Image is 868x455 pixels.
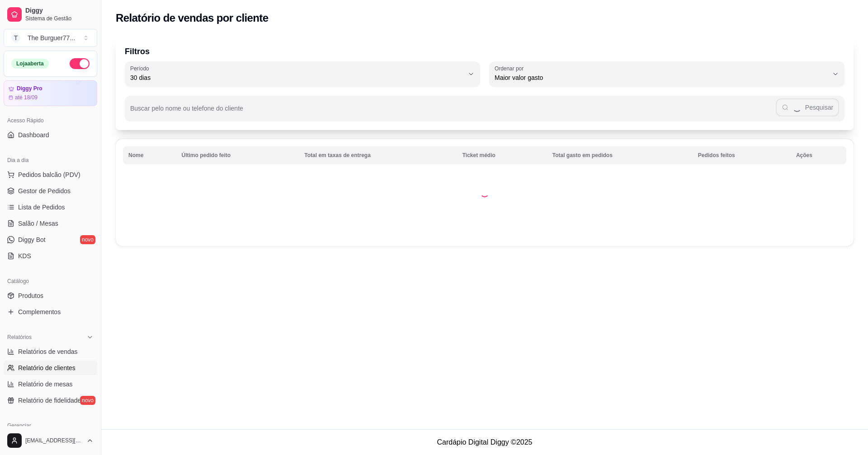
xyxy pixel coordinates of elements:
a: Relatórios de vendas [4,344,97,359]
a: Diggy Botnovo [4,232,97,247]
div: Catálogo [4,274,97,288]
div: Loading [480,188,489,197]
span: Lista de Pedidos [18,203,65,212]
span: Sistema de Gestão [25,15,94,22]
div: Dia a dia [4,153,97,167]
button: Select a team [4,29,97,47]
span: Relatórios [7,334,32,341]
span: Relatório de mesas [18,380,73,389]
span: Dashboard [18,130,49,139]
a: Produtos [4,288,97,303]
span: Relatório de clientes [18,363,75,372]
a: Salão / Mesas [4,216,97,231]
button: Pedidos balcão (PDV) [4,167,97,182]
span: Relatório de fidelidade [18,396,81,405]
span: Relatórios de vendas [18,347,78,356]
article: Diggy Pro [17,85,42,92]
a: Lista de Pedidos [4,200,97,214]
a: Relatório de fidelidadenovo [4,393,97,408]
span: Diggy [25,7,94,15]
a: KDS [4,249,97,263]
div: The Burguer77 ... [28,33,75,42]
button: Período30 dias [125,61,480,87]
input: Buscar pelo nome ou telefone do cliente [130,107,776,116]
span: KDS [18,251,31,260]
div: Loja aberta [11,59,49,69]
span: [EMAIL_ADDRESS][DOMAIN_NAME] [25,437,83,444]
footer: Cardápio Digital Diggy © 2025 [101,429,868,455]
span: T [11,33,20,42]
div: Acesso Rápido [4,113,97,128]
a: Relatório de clientes [4,361,97,375]
a: Relatório de mesas [4,377,97,391]
label: Período [130,65,152,72]
a: Gestor de Pedidos [4,184,97,198]
h2: Relatório de vendas por cliente [116,11,269,25]
a: Dashboard [4,128,97,142]
a: DiggySistema de Gestão [4,4,97,25]
button: Ordenar porMaior valor gasto [489,61,844,87]
a: Complementos [4,305,97,319]
span: Salão / Mesas [18,219,58,228]
span: Produtos [18,291,43,300]
label: Ordenar por [495,65,527,72]
a: Diggy Proaté 18/09 [4,80,97,106]
span: 30 dias [130,73,464,82]
button: [EMAIL_ADDRESS][DOMAIN_NAME] [4,430,97,451]
span: Gestor de Pedidos [18,186,71,195]
span: Diggy Bot [18,235,46,244]
span: Complementos [18,307,61,316]
article: até 18/09 [15,94,38,101]
div: Gerenciar [4,418,97,433]
p: Filtros [125,45,844,58]
span: Pedidos balcão (PDV) [18,170,80,179]
button: Alterar Status [70,58,90,69]
span: Maior valor gasto [495,73,828,82]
